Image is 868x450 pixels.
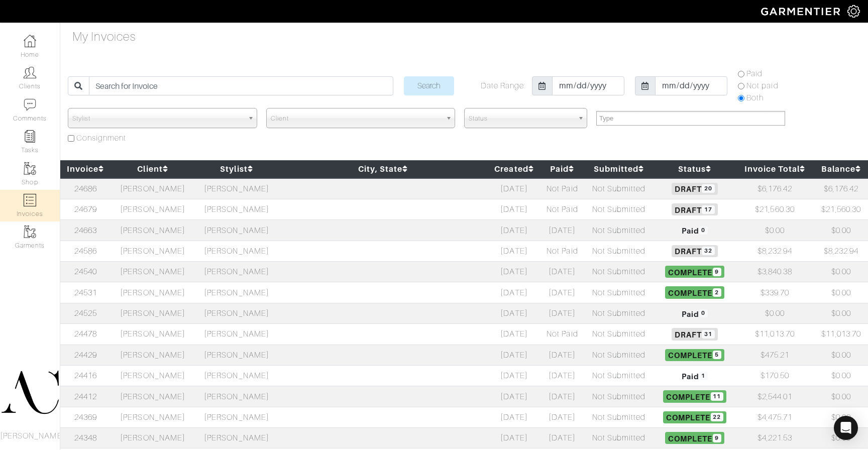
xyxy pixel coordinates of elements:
[679,307,711,319] span: Paid
[584,262,654,282] td: Not Submitted
[220,164,253,174] a: Stylist
[746,80,778,92] label: Not paid
[540,199,584,219] td: Not Paid
[814,199,868,219] td: $21,560.30
[814,303,868,323] td: $0.00
[663,411,726,423] span: Complete
[271,108,442,129] span: Client
[488,178,540,199] td: [DATE]
[195,303,279,323] td: [PERSON_NAME]
[111,324,195,345] td: [PERSON_NAME]
[488,220,540,241] td: [DATE]
[74,184,97,193] a: 24686
[735,428,814,448] td: $4,221.53
[540,282,584,303] td: [DATE]
[76,132,127,144] label: Consignment
[702,247,714,255] span: 32
[24,162,36,175] img: garments-icon-b7da505a4dc4fd61783c78ac3ca0ef83fa9d6f193b1c9dc38574b1d14d53ca28.png
[735,407,814,427] td: $4,475.71
[488,199,540,219] td: [DATE]
[195,428,279,448] td: [PERSON_NAME]
[488,386,540,407] td: [DATE]
[74,267,97,276] a: 24540
[814,178,868,199] td: $6,176.42
[74,392,97,401] a: 24412
[699,309,708,318] span: 0
[24,35,36,47] img: dashboard-icon-dbcd8f5a0b271acd01030246c82b418ddd0df26cd7fceb0bd07c9910d44c42f6.png
[195,282,279,303] td: [PERSON_NAME]
[584,199,654,219] td: Not Submitted
[713,268,721,276] span: 9
[195,199,279,219] td: [PERSON_NAME]
[494,164,533,174] a: Created
[488,365,540,386] td: [DATE]
[584,178,654,199] td: Not Submitted
[540,365,584,386] td: [DATE]
[672,245,717,257] span: Draft
[111,220,195,241] td: [PERSON_NAME]
[195,262,279,282] td: [PERSON_NAME]
[735,324,814,345] td: $11,013.70
[469,108,574,129] span: Status
[404,76,454,95] input: Search
[814,345,868,365] td: $0.00
[735,199,814,219] td: $21,560.30
[735,262,814,282] td: $3,840.38
[699,372,708,380] span: 1
[665,432,724,444] span: Complete
[594,164,644,174] a: Submitted
[679,370,711,382] span: Paid
[702,184,714,193] span: 20
[702,330,714,339] span: 31
[195,241,279,261] td: [PERSON_NAME]
[111,386,195,407] td: [PERSON_NAME]
[111,178,195,199] td: [PERSON_NAME]
[735,241,814,261] td: $8,232.94
[111,345,195,365] td: [PERSON_NAME]
[679,224,711,236] span: Paid
[540,241,584,261] td: Not Paid
[711,392,723,401] span: 11
[665,349,724,361] span: Complete
[663,390,726,402] span: Complete
[847,5,860,18] img: gear-icon-white-bd11855cb880d31180b6d7d6211b90ccbf57a29d726f0c71d8c61bd08dd39cc2.png
[735,178,814,199] td: $6,176.42
[540,428,584,448] td: [DATE]
[358,164,408,174] a: City, State
[756,3,847,20] img: garmentier-logo-header-white-b43fb05a5012e4ada735d5af1a66efaba907eab6374d6393d1fbf88cb4ef424d.png
[67,164,104,174] a: Invoice
[814,428,868,448] td: $0.00
[746,92,764,104] label: Both
[584,303,654,323] td: Not Submitted
[74,226,97,235] a: 24663
[74,288,97,297] a: 24531
[540,178,584,199] td: Not Paid
[814,365,868,386] td: $0.00
[814,386,868,407] td: $0.00
[540,345,584,365] td: [DATE]
[814,262,868,282] td: $0.00
[713,351,721,359] span: 5
[746,68,763,80] label: Paid
[665,286,724,298] span: Complete
[711,413,723,421] span: 22
[702,205,714,214] span: 17
[584,324,654,345] td: Not Submitted
[678,164,711,174] a: Status
[488,407,540,427] td: [DATE]
[540,324,584,345] td: Not Paid
[540,386,584,407] td: [DATE]
[72,108,244,129] span: Stylist
[111,428,195,448] td: [PERSON_NAME]
[540,407,584,427] td: [DATE]
[744,164,806,174] a: Invoice Total
[195,220,279,241] td: [PERSON_NAME]
[24,194,36,206] img: orders-icon-0abe47150d42831381b5fb84f609e132dff9fe21cb692f30cb5eec754e2cba89.png
[584,386,654,407] td: Not Submitted
[111,241,195,261] td: [PERSON_NAME]
[540,303,584,323] td: [DATE]
[488,282,540,303] td: [DATE]
[540,220,584,241] td: [DATE]
[481,80,526,92] label: Date Range:
[24,66,36,79] img: clients-icon-6bae9207a08558b7cb47a8932f037763ab4055f8c8b6bfacd5dc20c3e0201464.png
